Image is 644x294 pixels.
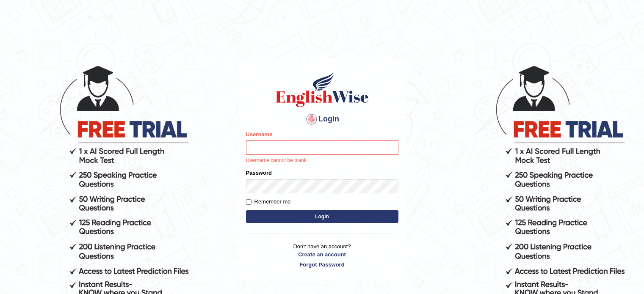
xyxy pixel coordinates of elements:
input: Remember me [246,199,252,205]
label: Username [246,130,273,138]
label: Remember me [246,198,291,206]
button: Login [246,210,398,223]
a: Forgot Password [246,261,398,269]
p: Don't have an account? [246,242,398,269]
a: Create an account [246,250,398,258]
label: Password [246,169,272,177]
img: Logo of English Wise sign in for intelligent practice with AI [274,70,370,108]
p: Username cannot be blank. [246,157,398,165]
h4: Login [246,113,398,126]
